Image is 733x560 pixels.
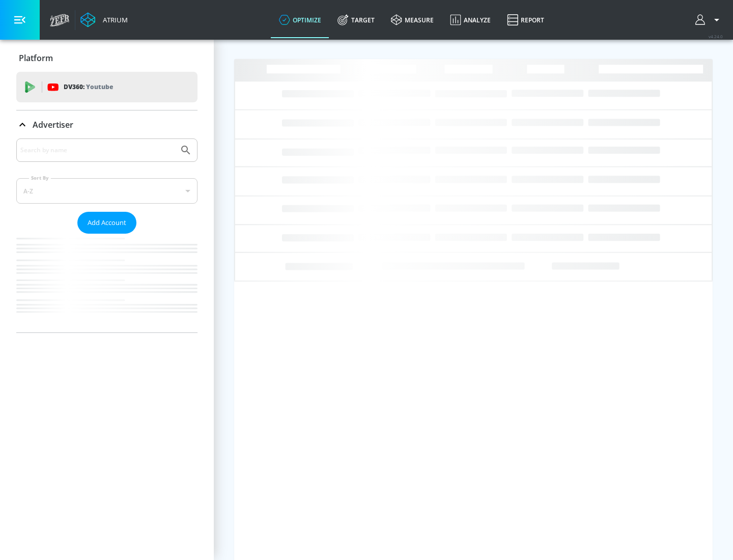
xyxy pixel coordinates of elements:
nav: list of Advertiser [16,234,198,332]
a: Atrium [80,12,128,27]
a: optimize [271,2,329,38]
p: DV360: [64,81,113,93]
a: measure [383,2,442,38]
p: Youtube [86,81,113,92]
a: Report [499,2,552,38]
span: Add Account [88,217,126,229]
a: Target [329,2,383,38]
div: Advertiser [16,138,198,332]
label: Sort By [29,175,51,181]
span: v 4.24.0 [709,34,723,39]
div: Atrium [99,15,128,24]
p: Advertiser [33,119,73,130]
input: Search by name [20,144,175,157]
div: Advertiser [16,110,198,139]
div: A-Z [16,178,198,204]
button: Add Account [77,212,136,234]
p: Platform [19,52,53,64]
div: DV360: Youtube [16,72,198,102]
a: Analyze [442,2,499,38]
div: Platform [16,44,198,72]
